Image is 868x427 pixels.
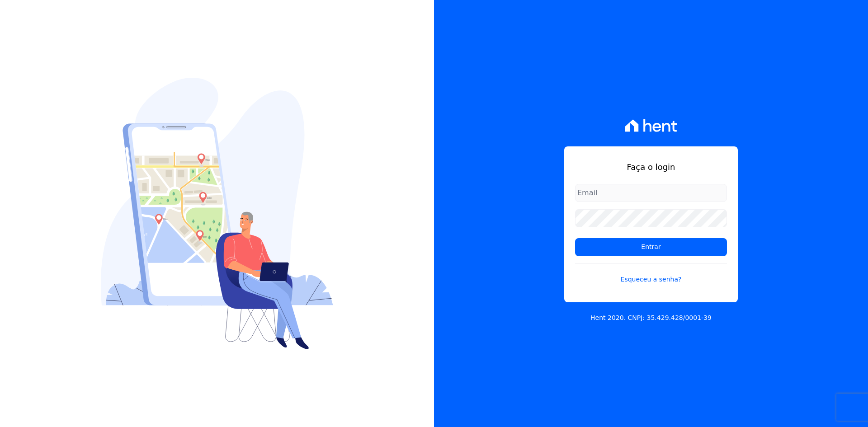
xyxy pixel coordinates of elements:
img: Login [101,78,333,349]
p: Hent 2020. CNPJ: 35.429.428/0001-39 [590,313,712,323]
h1: Faça o login [575,161,727,173]
a: Esqueceu a senha? [575,263,727,284]
input: Email [575,184,727,202]
input: Entrar [575,238,727,256]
